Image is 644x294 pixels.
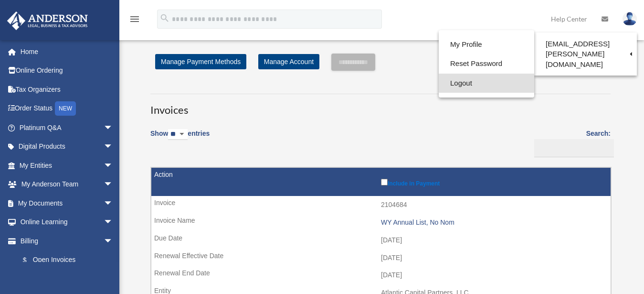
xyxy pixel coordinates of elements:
[104,156,123,175] span: arrow_drop_down
[439,35,534,54] a: My Profile
[7,80,127,99] a: Tax Organizers
[7,42,127,61] a: Home
[104,175,123,195] span: arrow_drop_down
[104,213,123,232] span: arrow_drop_down
[129,17,140,25] a: menu
[151,231,611,250] td: [DATE]
[104,231,123,251] span: arrow_drop_down
[7,194,127,213] a: My Documentsarrow_drop_down
[104,194,123,213] span: arrow_drop_down
[439,74,534,93] a: Logout
[381,179,388,185] input: Include in Payment
[13,250,118,270] a: $Open Invoices
[151,249,611,267] td: [DATE]
[7,118,127,137] a: Platinum Q&Aarrow_drop_down
[151,196,611,214] td: 2104684
[623,12,637,26] img: User Pic
[151,266,611,284] td: [DATE]
[381,177,606,187] label: Include in Payment
[534,139,614,157] input: Search:
[7,99,127,119] a: Order StatusNEW
[150,94,611,118] h3: Invoices
[104,137,123,157] span: arrow_drop_down
[129,13,140,25] i: menu
[531,128,611,157] label: Search:
[7,213,127,232] a: Online Learningarrow_drop_down
[439,54,534,74] a: Reset Password
[168,129,188,140] select: Showentries
[155,54,246,69] a: Manage Payment Methods
[534,35,637,73] a: [EMAIL_ADDRESS][PERSON_NAME][DOMAIN_NAME]
[55,101,76,116] div: NEW
[159,13,170,23] i: search
[4,11,91,30] img: Anderson Advisors Platinum Portal
[7,156,127,175] a: My Entitiesarrow_drop_down
[28,254,33,266] span: $
[104,118,123,138] span: arrow_drop_down
[150,128,210,150] label: Show entries
[7,61,127,80] a: Online Ordering
[258,54,319,69] a: Manage Account
[7,137,127,156] a: Digital Productsarrow_drop_down
[7,175,127,194] a: My Anderson Teamarrow_drop_down
[7,231,123,250] a: Billingarrow_drop_down
[381,218,606,227] div: WY Annual List, No Nom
